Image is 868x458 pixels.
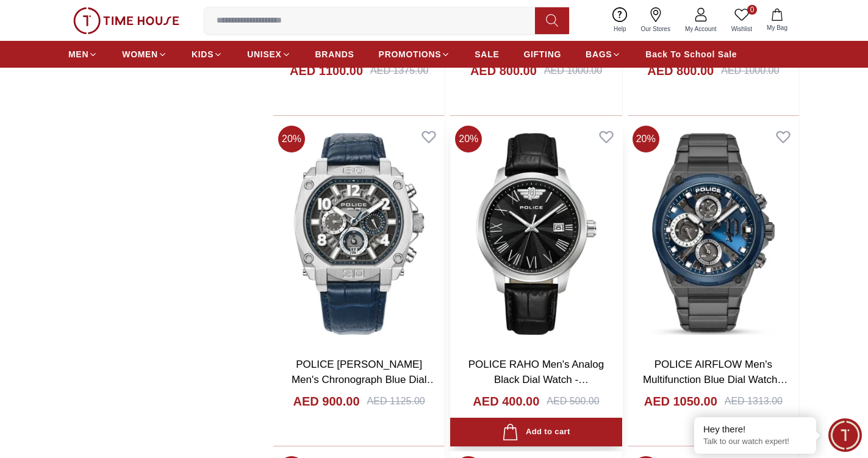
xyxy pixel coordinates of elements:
[643,359,787,401] a: POLICE AIRFLOW Men's Multifunction Blue Dial Watch - PEWGK2239107
[315,48,354,60] span: BRANDS
[523,48,561,60] span: GIFTING
[247,48,281,60] span: UNISEX
[586,43,621,65] a: BAGS
[703,423,807,435] div: Hey there!
[379,48,442,60] span: PROMOTIONS
[644,393,717,410] h4: AED 1050.00
[502,424,570,440] div: Add to cart
[586,48,612,60] span: BAGS
[470,62,537,79] h4: AED 800.00
[122,48,158,60] span: WOMEN
[450,418,622,446] button: Add to cart
[273,121,445,347] img: POLICE NORWOOD Men's Chronograph Blue Dial Watch - PEWJF0021901
[468,359,604,401] a: POLICE RAHO Men's Analog Black Dial Watch - PEWJB0021302
[68,48,88,60] span: MEN
[475,43,499,65] a: SALE
[293,393,360,410] h4: AED 900.00
[633,126,659,152] span: 20 %
[247,43,290,65] a: UNISEX
[645,48,737,60] span: Back To School Sale
[192,48,213,60] span: KIDS
[450,121,622,347] img: POLICE RAHO Men's Analog Black Dial Watch - PEWJB0021302
[726,24,757,34] span: Wishlist
[636,24,675,34] span: Our Stores
[475,48,499,60] span: SALE
[192,43,223,65] a: KIDS
[278,126,305,152] span: 20 %
[762,23,792,32] span: My Bag
[747,5,757,15] span: 0
[379,43,451,65] a: PROMOTIONS
[73,7,179,34] img: ...
[680,24,722,34] span: My Account
[68,43,98,65] a: MEN
[523,43,561,65] a: GIFTING
[724,5,759,36] a: 0Wishlist
[292,359,437,401] a: POLICE [PERSON_NAME] Men's Chronograph Blue Dial Watch - PEWJF0021901
[759,6,795,35] button: My Bag
[367,394,425,409] div: AED 1125.00
[547,394,599,409] div: AED 500.00
[628,121,799,347] img: POLICE AIRFLOW Men's Multifunction Blue Dial Watch - PEWGK2239107
[473,393,539,410] h4: AED 400.00
[828,418,862,452] div: Chat Widget
[647,62,714,79] h4: AED 800.00
[609,24,631,34] span: Help
[606,5,634,36] a: Help
[634,5,678,36] a: Our Stores
[703,437,807,447] p: Talk to our watch expert!
[122,43,167,65] a: WOMEN
[544,63,602,78] div: AED 1000.00
[370,63,428,78] div: AED 1375.00
[645,43,737,65] a: Back To School Sale
[455,126,482,152] span: 20 %
[315,43,354,65] a: BRANDS
[725,394,783,409] div: AED 1313.00
[721,63,779,78] div: AED 1000.00
[290,62,363,79] h4: AED 1100.00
